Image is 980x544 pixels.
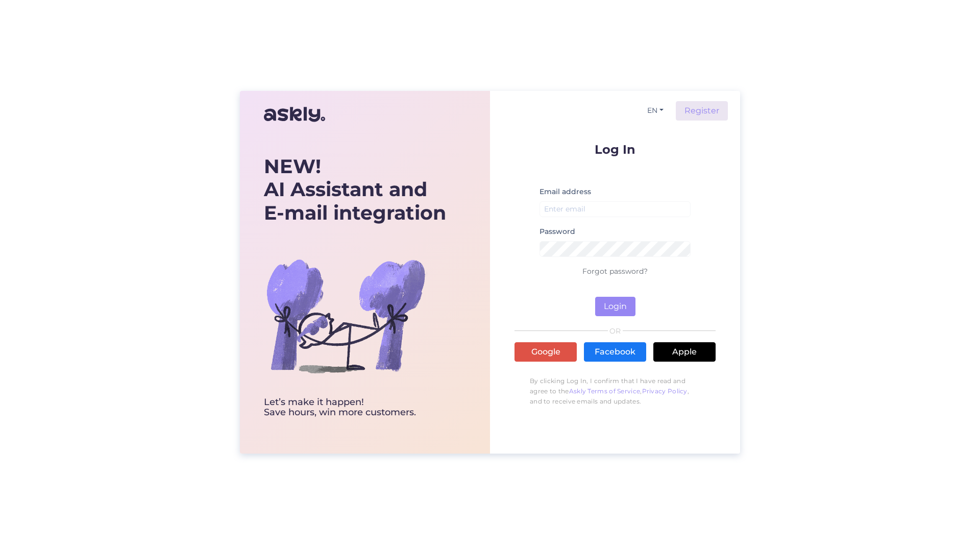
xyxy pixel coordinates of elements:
[540,186,591,197] label: Email address
[514,342,577,362] a: Google
[264,234,427,397] img: bg-askly
[540,201,691,217] input: Enter email
[264,154,321,178] b: NEW!
[643,103,668,118] button: EN
[264,397,446,418] div: Let’s make it happen! Save hours, win more customers.
[514,143,716,156] p: Log In
[584,342,646,362] a: Facebook
[264,102,325,127] img: Askly
[540,226,575,237] label: Password
[676,101,728,121] a: Register
[514,371,716,412] p: By clicking Log In, I confirm that I have read and agree to the , , and to receive emails and upd...
[582,267,648,276] a: Forgot password?
[608,327,623,335] span: OR
[595,297,635,316] button: Login
[264,155,446,225] div: AI Assistant and E-mail integration
[642,387,688,395] a: Privacy Policy
[569,387,641,395] a: Askly Terms of Service
[653,342,716,362] a: Apple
